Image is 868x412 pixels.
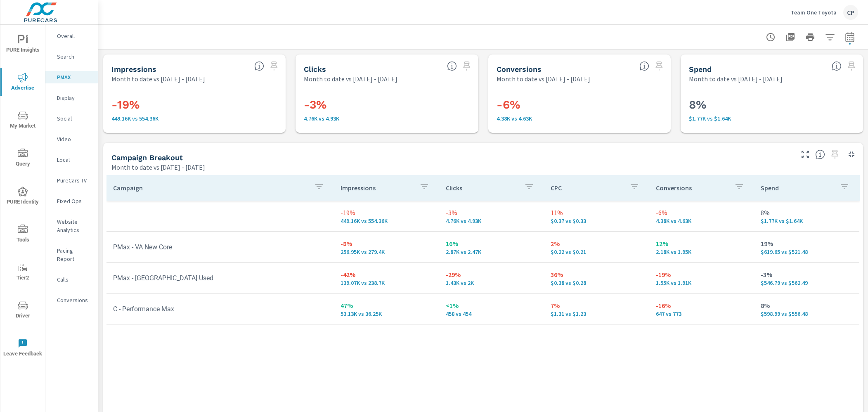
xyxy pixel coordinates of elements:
[446,208,538,218] p: -3%
[341,310,433,317] p: 53,133 vs 36,251
[656,301,748,310] p: -16%
[446,249,538,255] p: 2,871 vs 2,474
[446,279,538,286] p: 1,429 vs 1,999
[45,50,98,63] div: Search
[551,301,643,310] p: 7%
[57,32,91,40] p: Overall
[822,29,838,45] button: Apply Filters
[111,74,205,84] p: Month to date vs [DATE] - [DATE]
[828,148,842,161] span: Select a preset comparison range to save this widget
[45,133,98,145] div: Video
[304,115,470,122] p: 4,758 vs 4,927
[341,270,433,279] p: -42%
[761,184,833,192] p: Spend
[254,61,264,71] span: The number of times an ad was shown on your behalf.
[446,270,538,279] p: -29%
[57,296,91,304] p: Conversions
[446,218,538,224] p: 4,758 vs 4,927
[3,225,43,245] span: Tools
[551,208,643,218] p: 11%
[761,301,853,310] p: 8%
[761,208,853,218] p: 8%
[45,71,98,83] div: PMAX
[267,59,281,73] span: Select a preset comparison range to save this widget
[341,279,433,286] p: 139,071 vs 238,702
[341,184,413,192] p: Impressions
[497,74,590,84] p: Month to date vs [DATE] - [DATE]
[551,239,643,249] p: 2%
[843,5,858,20] div: CP
[304,98,470,112] h3: -3%
[497,65,542,73] h5: Conversions
[45,92,98,104] div: Display
[304,74,397,84] p: Month to date vs [DATE] - [DATE]
[689,74,783,84] p: Month to date vs [DATE] - [DATE]
[106,237,334,258] td: PMax - VA New Core
[815,149,825,159] span: This is a summary of PMAX performance results by campaign. Each column can be sorted.
[656,310,748,317] p: 647 vs 773
[57,275,91,284] p: Calls
[341,208,433,218] p: -19%
[782,29,799,45] button: "Export Report to PDF"
[0,25,45,367] div: nav menu
[761,310,853,317] p: $598.99 vs $556.48
[446,301,538,310] p: <1%
[845,59,858,73] span: Select a preset comparison range to save this widget
[689,115,855,122] p: $1,765 vs $1,640
[3,73,43,93] span: Advertise
[45,30,98,42] div: Overall
[656,239,748,249] p: 12%
[111,98,277,112] h3: -19%
[45,273,98,286] div: Calls
[761,249,853,255] p: $619.65 vs $521.48
[3,339,43,359] span: Leave Feedback
[45,195,98,207] div: Fixed Ops
[653,59,666,73] span: Select a preset comparison range to save this widget
[3,35,43,55] span: PURE Insights
[446,184,518,192] p: Clicks
[656,249,748,255] p: 2,181 vs 1,953
[3,301,43,321] span: Driver
[57,218,91,234] p: Website Analytics
[45,112,98,125] div: Social
[111,153,183,162] h5: Campaign Breakout
[111,65,156,73] h5: Impressions
[761,270,853,279] p: -3%
[761,239,853,249] p: 19%
[45,154,98,166] div: Local
[57,135,91,143] p: Video
[551,270,643,279] p: 36%
[656,279,748,286] p: 1,550 vs 1,907
[3,149,43,169] span: Query
[761,279,853,286] p: $546.79 vs $562.49
[57,94,91,102] p: Display
[842,29,858,45] button: Select Date Range
[446,239,538,249] p: 16%
[57,156,91,164] p: Local
[341,249,433,255] p: 256,952 vs 279,403
[111,162,205,172] p: Month to date vs [DATE] - [DATE]
[57,73,91,81] p: PMAX
[3,263,43,283] span: Tier2
[656,270,748,279] p: -19%
[551,249,643,255] p: $0.22 vs $0.21
[3,111,43,131] span: My Market
[551,310,643,317] p: $1.31 vs $1.23
[57,114,91,123] p: Social
[802,29,818,45] button: Print Report
[45,244,98,265] div: Pacing Report
[689,65,712,73] h5: Spend
[761,218,853,224] p: $1,765.42 vs $1,640.44
[551,218,643,224] p: $0.37 vs $0.33
[57,197,91,205] p: Fixed Ops
[832,61,842,71] span: The amount of money spent on advertising during the period.
[45,174,98,187] div: PureCars TV
[45,215,98,236] div: Website Analytics
[113,184,307,192] p: Campaign
[3,187,43,207] span: PURE Identity
[446,310,538,317] p: 458 vs 454
[304,65,326,73] h5: Clicks
[57,176,91,185] p: PureCars TV
[551,279,643,286] p: $0.38 vs $0.28
[111,115,277,122] p: 449,156 vs 554,356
